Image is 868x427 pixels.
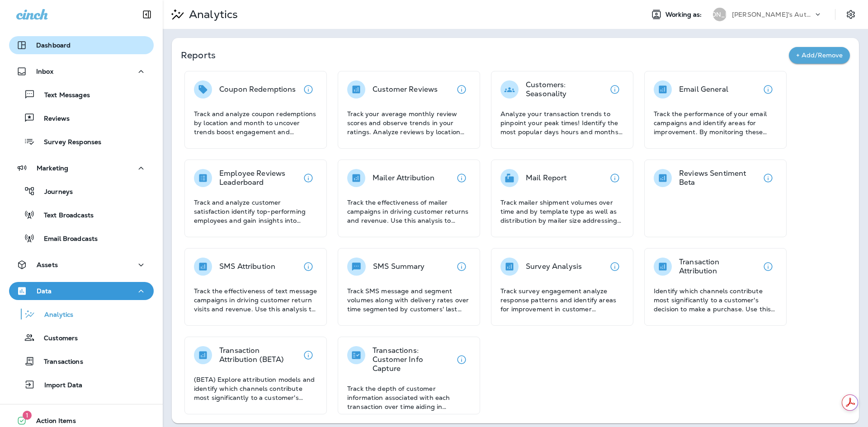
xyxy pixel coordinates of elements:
button: Customers [9,328,154,347]
p: [PERSON_NAME]'s Auto & Tire [732,11,813,18]
p: Assets [37,261,58,268]
button: View details [606,169,624,187]
p: Analyze your transaction trends to pinpoint your peak times! Identify the most popular days hours... [500,109,624,136]
button: View details [299,169,317,187]
button: View details [453,169,471,187]
p: Track mailer shipment volumes over time and by template type as well as distribution by mailer si... [500,198,624,225]
button: Reviews [9,108,154,127]
p: Marketing [37,164,68,172]
p: Customers: Seasonality [526,80,606,99]
p: Track your average monthly review scores and observe trends in your ratings. Analyze reviews by l... [347,109,471,136]
p: Track the effectiveness of text message campaigns in driving customer return visits and revenue. ... [194,286,317,314]
button: Transactions [9,352,154,371]
button: View details [299,346,317,364]
button: View details [453,351,471,369]
button: Inbox [9,62,154,80]
p: Identify which channels contribute most significantly to a customer's decision to make a purchase... [654,286,777,314]
button: View details [759,169,777,187]
button: View details [606,258,624,276]
button: Settings [843,6,859,23]
span: Working as: [665,11,704,19]
button: View details [299,80,317,99]
p: SMS Summary [373,262,425,271]
button: Journeys [9,182,154,201]
p: Transaction Attribution [679,258,759,276]
p: Transactions: Customer Info Capture [373,346,453,373]
button: Text Messages [9,85,154,104]
button: Analytics [9,305,154,324]
button: Text Broadcasts [9,205,154,224]
button: Marketing [9,159,154,177]
p: Import Data [35,381,83,390]
button: View details [453,80,471,99]
p: Track the performance of your email campaigns and identify areas for improvement. By monitoring t... [654,109,777,136]
button: View details [299,258,317,276]
p: Track the effectiveness of mailer campaigns in driving customer returns and revenue. Use this ana... [347,198,471,225]
p: Email General [679,85,728,94]
p: Employee Reviews Leaderboard [219,169,299,187]
button: Collapse Sidebar [134,5,160,23]
p: Survey Responses [35,138,101,147]
button: Email Broadcasts [9,229,154,248]
p: Mail Report [526,174,567,183]
p: Text Messages [35,91,90,100]
p: Email Broadcasts [35,235,98,244]
p: Analytics [35,311,73,319]
p: Track and analyze customer satisfaction identify top-performing employees and gain insights into ... [194,198,317,225]
p: Reports [181,49,789,61]
p: Customer Reviews [373,85,438,94]
p: Survey Analysis [526,262,582,271]
button: View details [453,258,471,276]
p: Coupon Redemptions [219,85,296,94]
p: Customers [35,334,78,343]
p: Data [37,287,52,295]
p: Mailer Attribution [373,174,435,183]
button: + Add/Remove [789,47,850,64]
div: [PERSON_NAME] [713,8,726,21]
p: Inbox [36,68,53,75]
button: Import Data [9,375,154,394]
p: (BETA) Explore attribution models and identify which channels contribute most significantly to a ... [194,375,317,402]
p: Journeys [35,188,73,197]
p: Transaction Attribution (BETA) [219,346,299,364]
button: Assets [9,256,154,274]
p: Text Broadcasts [35,211,94,220]
button: View details [759,258,777,276]
button: Survey Responses [9,132,154,151]
p: Track the depth of customer information associated with each transaction over time aiding in asse... [347,384,471,411]
p: Reviews Sentiment Beta [679,169,759,187]
p: SMS Attribution [219,262,275,271]
button: View details [759,80,777,99]
span: 1 [23,411,32,420]
button: View details [606,80,624,99]
p: Dashboard [36,42,71,49]
p: Reviews [35,115,70,123]
button: Dashboard [9,36,154,54]
p: Analytics [185,8,238,21]
p: Track and analyze coupon redemptions by location and month to uncover trends boost engagement and... [194,109,317,136]
p: Transactions [35,358,83,366]
p: Track survey engagement analyze response patterns and identify areas for improvement in customer ... [500,286,624,314]
button: Data [9,282,154,300]
p: Track SMS message and segment volumes along with delivery rates over time segmented by customers'... [347,286,471,314]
